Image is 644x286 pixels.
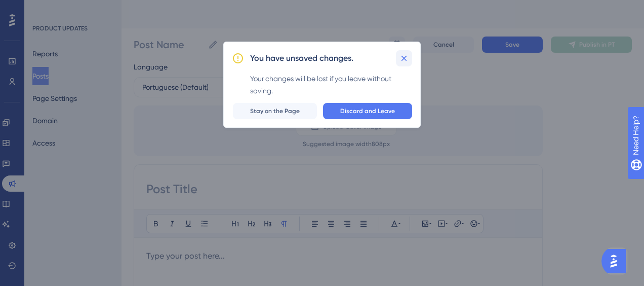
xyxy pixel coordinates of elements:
h2: You have unsaved changes. [250,52,353,64]
iframe: UserGuiding AI Assistant Launcher [601,246,632,276]
span: Stay on the Page [250,107,300,115]
span: Discard and Leave [340,107,395,115]
div: Your changes will be lost if you leave without saving. [250,73,412,97]
span: Need Help? [24,3,63,15]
